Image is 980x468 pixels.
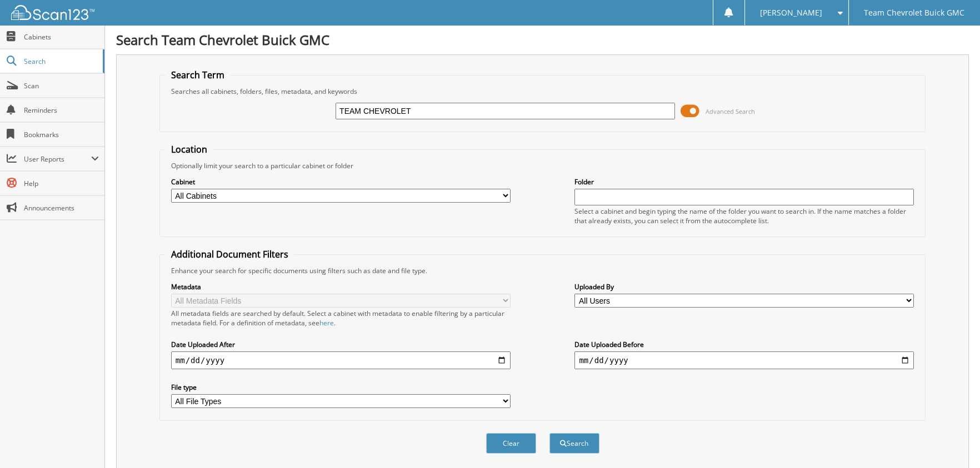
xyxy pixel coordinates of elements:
[24,57,97,66] span: Search
[24,105,99,115] span: Reminders
[171,177,511,187] label: Cabinet
[574,351,914,369] input: end
[11,5,94,20] img: scan123-logo-white.svg
[166,69,230,81] legend: Search Term
[760,9,822,16] span: [PERSON_NAME]
[706,107,755,115] span: Advanced Search
[116,31,969,49] h1: Search Team Chevrolet Buick GMC
[24,179,99,188] span: Help
[171,282,511,291] label: Metadata
[24,32,99,42] span: Cabinets
[166,248,294,260] legend: Additional Document Filters
[574,340,914,349] label: Date Uploaded Before
[24,81,99,90] span: Scan
[574,282,914,291] label: Uploaded By
[24,130,99,139] span: Bookmarks
[171,340,511,349] label: Date Uploaded After
[171,383,511,392] label: File type
[574,177,914,187] label: Folder
[24,154,91,164] span: User Reports
[166,143,213,155] legend: Location
[166,161,920,170] div: Optionally limit your search to a particular cabinet or folder
[319,318,334,328] a: here
[486,433,536,454] button: Clear
[171,351,511,369] input: start
[24,203,99,213] span: Announcements
[924,415,980,468] iframe: Chat Widget
[166,266,920,275] div: Enhance your search for specific documents using filters such as date and file type.
[166,87,920,96] div: Searches all cabinets, folders, files, metadata, and keywords
[171,309,511,328] div: All metadata fields are searched by default. Select a cabinet with metadata to enable filtering b...
[574,207,914,225] div: Select a cabinet and begin typing the name of the folder you want to search in. If the name match...
[549,433,599,454] button: Search
[864,9,964,16] span: Team Chevrolet Buick GMC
